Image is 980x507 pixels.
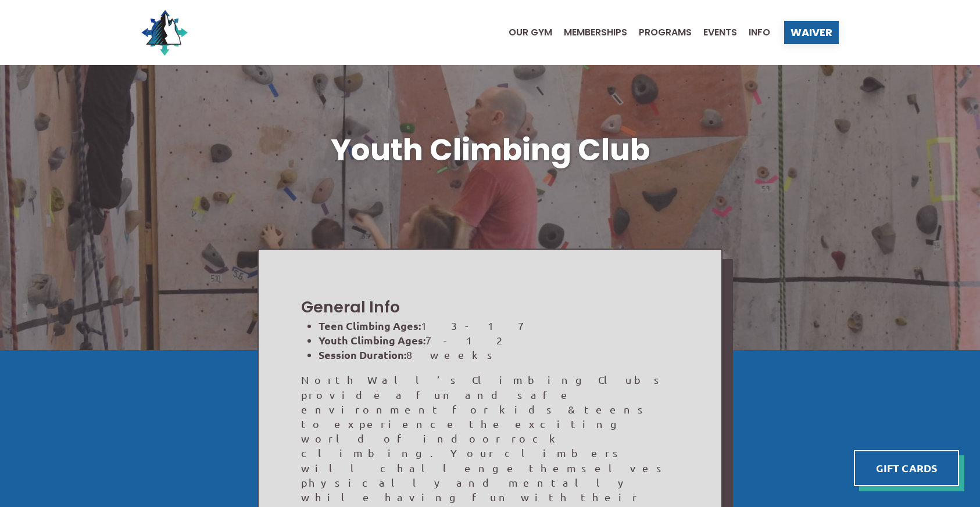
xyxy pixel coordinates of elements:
li: 8 weeks [319,347,679,362]
span: Events [703,28,737,37]
span: Our Gym [509,28,552,37]
a: Waiver [784,21,839,44]
a: Info [737,28,770,37]
li: 7 - 12 [319,333,679,347]
span: Programs [639,28,692,37]
span: Waiver [791,27,832,38]
span: Memberships [564,28,627,37]
h1: Youth Climbing Club [141,129,839,171]
h2: General Info [301,296,679,318]
a: Our Gym [497,28,552,37]
a: Events [692,28,737,37]
a: Programs [627,28,692,37]
a: Memberships [552,28,627,37]
strong: Youth Climbing Ages: [319,333,425,347]
strong: Session Duration: [319,348,406,361]
img: North Wall Logo [141,9,188,56]
strong: Teen Climbing Ages: [319,319,421,332]
span: Info [749,28,770,37]
li: 13 - 17 [319,318,679,333]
